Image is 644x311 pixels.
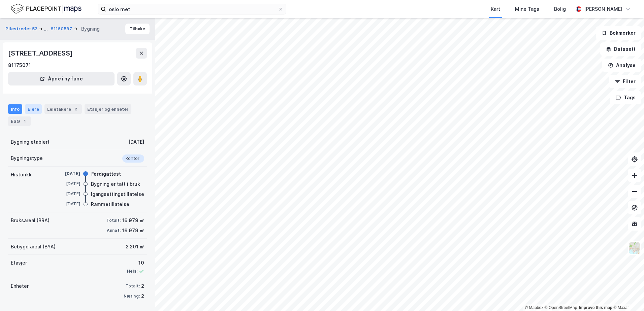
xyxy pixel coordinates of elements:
div: 10 [127,259,144,267]
button: Analyse [602,59,641,72]
div: Bebygd areal (BYA) [11,243,56,251]
div: [DATE] [53,201,80,207]
div: Bygning er tatt i bruk [91,180,140,188]
div: [PERSON_NAME] [584,5,622,13]
a: OpenStreetMap [545,305,577,310]
div: Mine Tags [515,5,539,13]
div: Kontrollprogram for chat [610,279,644,311]
a: Improve this map [579,305,612,310]
div: Kart [491,5,500,13]
div: Leietakere [44,104,82,114]
div: Enheter [11,282,29,290]
div: [DATE] [53,181,80,187]
img: logo.f888ab2527a4732fd821a326f86c7f29.svg [11,3,82,15]
div: 16 979 ㎡ [122,227,144,235]
div: Igangsettingstillatelse [91,190,144,198]
button: Pilestredet 52 [5,25,39,33]
img: Z [628,242,641,254]
div: 2 [141,282,144,290]
button: Tilbake [125,24,150,34]
button: Datasett [600,42,641,56]
div: 81175071 [8,61,31,69]
div: Bygningstype [11,154,43,162]
div: [DATE] [128,138,144,146]
button: Tags [610,91,641,104]
div: Annet: [107,228,121,233]
div: Eiere [25,104,42,114]
div: Bruksareal (BRA) [11,216,50,224]
button: Filter [609,75,641,88]
input: Søk på adresse, matrikkel, gårdeiere, leietakere eller personer [106,4,278,14]
a: Mapbox [525,305,543,310]
div: Totalt: [106,218,121,223]
div: Historikk [11,171,32,179]
div: 2 201 ㎡ [126,243,144,251]
div: 2 [72,106,79,112]
div: [DATE] [53,191,80,197]
button: Åpne i ny fane [8,72,115,85]
button: Bokmerker [596,26,641,40]
div: Bolig [554,5,566,13]
button: 81160597 [51,26,73,32]
div: 1 [21,118,28,125]
div: Heis: [127,269,137,274]
iframe: Chat Widget [610,279,644,311]
div: Rammetillatelse [91,200,129,208]
div: Info [8,104,22,114]
div: [DATE] [53,171,80,177]
div: Etasjer [11,259,27,267]
div: Etasjer og enheter [87,106,129,112]
div: 16 979 ㎡ [122,216,144,224]
div: ... [44,25,48,33]
div: Bygning [81,25,100,33]
div: Ferdigattest [91,170,121,178]
div: Næring: [124,293,140,299]
div: 2 [141,292,144,300]
div: Bygning etablert [11,138,50,146]
div: ESG [8,116,31,126]
div: [STREET_ADDRESS] [8,48,74,59]
div: Totalt: [126,283,140,289]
